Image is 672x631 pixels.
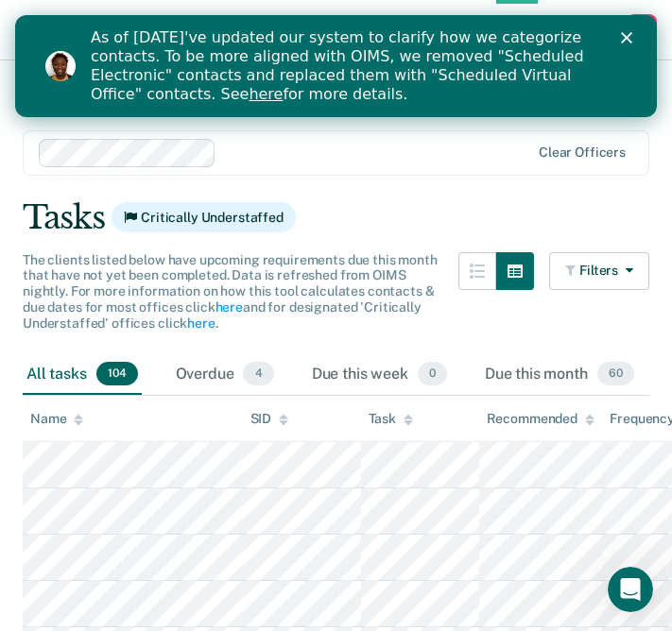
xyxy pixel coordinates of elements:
[597,362,634,386] span: 60
[608,567,653,612] iframe: Intercom live chat
[487,411,594,427] div: Recommended
[15,15,657,117] iframe: Intercom live chat banner
[15,20,106,41] img: Recidiviz
[233,70,267,88] a: here
[30,36,60,66] img: Profile image for Claycia
[76,13,581,89] div: As of [DATE]'ve updated our system to clarify how we categorize contacts. To be more aligned with...
[187,315,215,331] a: here
[481,354,638,396] div: Due this month60
[96,362,138,386] span: 104
[606,17,625,28] div: Close
[549,252,649,290] button: Filters
[23,252,438,331] span: The clients listed below have upcoming requirements due this month that have not yet been complet...
[30,411,83,427] div: Name
[308,354,451,396] div: Due this week0
[243,362,273,386] span: 4
[418,362,447,386] span: 0
[539,145,626,161] div: Clear officers
[23,198,649,237] div: Tasks
[215,299,243,315] a: here
[369,411,413,427] div: Task
[172,354,278,396] div: Overdue4
[250,411,289,427] div: SID
[23,354,142,396] div: All tasks104
[112,202,296,232] span: Critically Understaffed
